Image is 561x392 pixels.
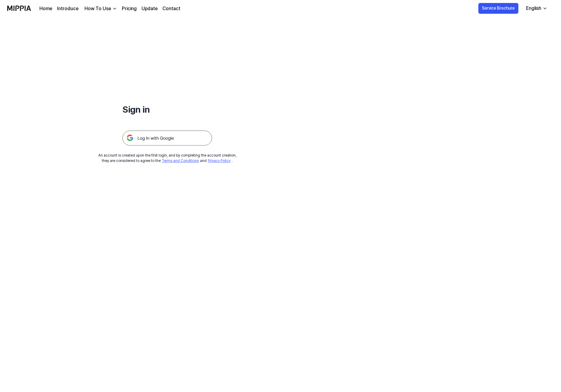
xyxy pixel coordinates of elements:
a: Home [39,5,52,12]
a: Contact [162,5,180,12]
img: down [112,6,117,11]
h1: Sign in [122,103,212,116]
a: Privacy Policy [208,159,230,163]
div: An account is created upon the first login, and by completing the account creation, they are cons... [98,153,236,163]
a: Update [142,5,158,12]
a: Introduce [57,5,79,12]
button: How To Use [83,5,117,12]
button: Service Brochure [478,3,518,14]
div: English [525,5,542,12]
button: English [521,2,551,14]
a: Pricing [122,5,137,12]
a: Terms and Conditions [162,159,199,163]
img: 구글 로그인 버튼 [122,131,212,146]
div: How To Use [83,5,112,12]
